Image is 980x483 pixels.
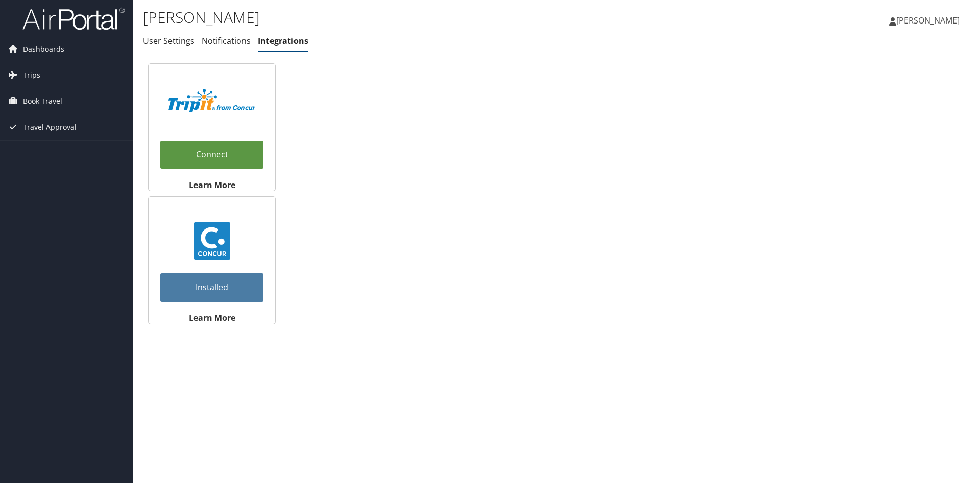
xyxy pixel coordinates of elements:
a: Connect [160,141,263,169]
h1: [PERSON_NAME] [143,7,694,28]
span: Book Travel [23,88,62,114]
span: Travel Approval [23,114,77,140]
a: [PERSON_NAME] [889,5,970,36]
span: Dashboards [23,36,64,62]
img: TripIt_Logo_Color_SOHP.png [168,89,255,112]
a: Installed [160,273,263,302]
img: airportal-logo.png [22,7,125,31]
span: Trips [23,62,40,88]
strong: Learn More [189,179,235,191]
a: Notifications [202,35,251,47]
a: Integrations [258,35,308,47]
span: [PERSON_NAME] [896,15,960,26]
a: User Settings [143,35,194,47]
img: concur_23.png [193,222,231,260]
strong: Learn More [189,312,235,324]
